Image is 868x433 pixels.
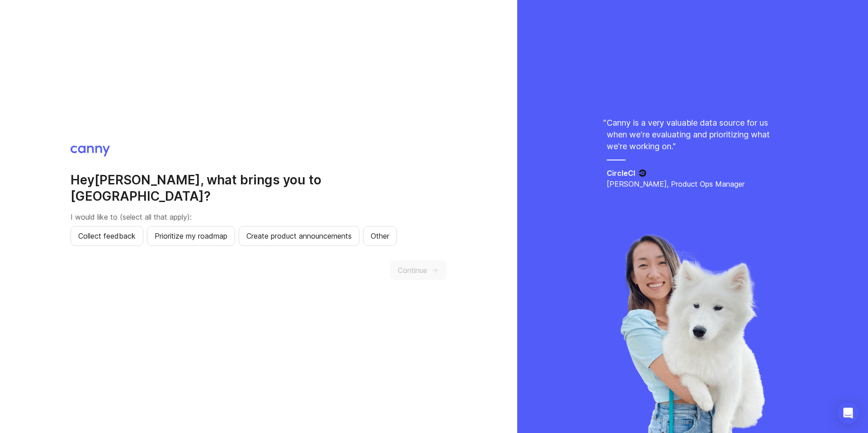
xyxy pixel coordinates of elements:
[619,234,766,433] img: liya-429d2be8cea6414bfc71c507a98abbfa.webp
[371,231,389,241] span: Other
[155,231,227,241] span: Prioritize my roadmap
[71,212,447,222] p: I would like to (select all that apply):
[239,226,359,246] button: Create product announcements
[607,168,635,179] h5: CircleCI
[837,402,859,424] div: Open Intercom Messenger
[363,226,397,246] button: Other
[607,179,778,189] p: [PERSON_NAME], Product Ops Manager
[246,231,352,241] span: Create product announcements
[71,172,447,204] h2: Hey [PERSON_NAME] , what brings you to [GEOGRAPHIC_DATA]?
[71,146,110,156] img: Canny logo
[607,117,778,152] p: Canny is a very valuable data source for us when we're evaluating and prioritizing what we're wor...
[398,265,427,276] span: Continue
[78,231,136,241] span: Collect feedback
[147,226,235,246] button: Prioritize my roadmap
[639,169,646,177] img: CircleCI logo
[390,260,447,280] button: Continue
[71,226,143,246] button: Collect feedback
